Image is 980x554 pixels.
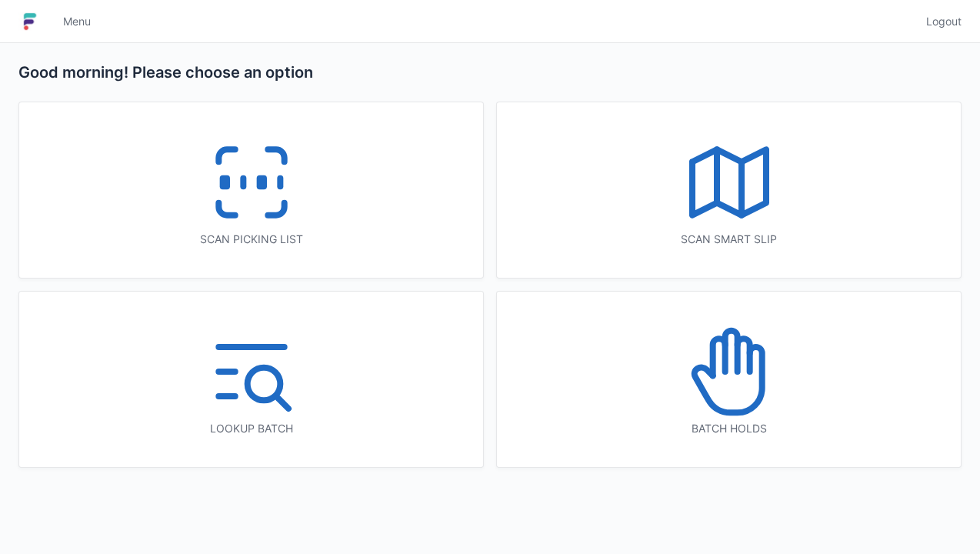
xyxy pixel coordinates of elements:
[18,9,42,34] img: logo-small.jpg
[528,232,930,247] div: Scan smart slip
[63,14,91,29] span: Menu
[926,14,962,29] span: Logout
[50,421,452,436] div: Lookup batch
[18,62,962,83] h2: Good morning! Please choose an option
[18,102,484,279] a: Scan picking list
[496,102,962,279] a: Scan smart slip
[18,291,484,468] a: Lookup batch
[50,232,452,247] div: Scan picking list
[528,421,930,436] div: Batch holds
[496,291,962,468] a: Batch holds
[917,8,962,35] a: Logout
[54,8,100,35] a: Menu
